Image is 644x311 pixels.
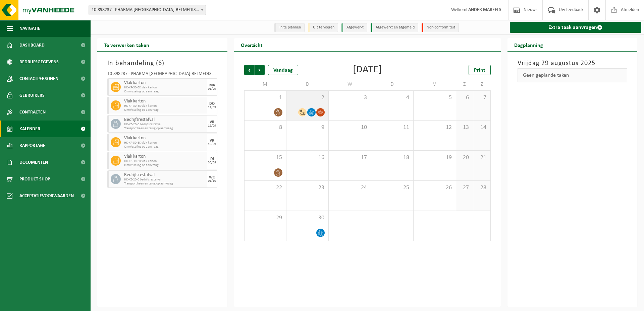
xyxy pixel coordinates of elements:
li: Afgewerkt [341,23,367,32]
span: Contracten [19,104,46,121]
li: Uit te voeren [308,23,338,32]
td: V [414,78,456,90]
div: 19/09 [208,143,216,146]
h2: Te verwerken taken [97,38,156,51]
span: Vlak karton [124,136,206,141]
div: VR [210,120,214,124]
span: 20 [460,154,470,161]
span: 18 [375,154,410,161]
span: 22 [248,184,283,191]
span: 17 [332,154,367,161]
span: Transport heen en terug op aanvraag [124,182,206,186]
div: Vandaag [268,65,298,75]
span: HK-XZ-20-C bedrijfsrestafval [124,123,206,127]
span: 23 [290,184,325,191]
div: 10-898237 - PHARMA [GEOGRAPHIC_DATA]-BELMEDIS ZWIJNAARDE - ZWIJNAARDE [107,72,217,78]
h3: Vrijdag 29 augustus 2025 [518,58,628,68]
a: Print [469,65,491,75]
div: 30/09 [208,161,216,164]
span: 4 [375,94,410,101]
span: 24 [332,184,367,191]
li: In te plannen [274,23,305,32]
span: 21 [477,154,487,161]
span: Acceptatievoorwaarden [19,187,74,204]
h2: Dagplanning [507,38,550,51]
span: Vorige [244,65,254,75]
div: Geen geplande taken [518,68,628,82]
span: Transport heen en terug op aanvraag [124,127,206,131]
span: 27 [460,184,470,191]
span: Bedrijfsgegevens [19,54,59,70]
span: Dashboard [19,37,45,54]
h2: Overzicht [234,38,269,51]
span: Print [474,68,485,73]
span: 6 [158,60,162,67]
strong: LANDER MAREELS [466,7,501,12]
td: D [286,78,329,90]
span: 6 [460,94,470,101]
div: WO [209,175,215,179]
td: M [244,78,286,90]
span: 30 [290,214,325,222]
span: Omwisseling op aanvraag [124,90,206,94]
span: Volgende [255,65,265,75]
span: 10 [332,124,367,131]
div: 01/09 [208,87,216,91]
a: Extra taak aanvragen [510,22,642,33]
span: 29 [248,214,283,222]
div: 11/09 [208,106,216,109]
span: 5 [417,94,452,101]
h3: In behandeling ( ) [107,58,217,68]
div: 12/09 [208,124,216,128]
li: Afgewerkt en afgemeld [371,23,418,32]
span: 25 [375,184,410,191]
span: 3 [332,94,367,101]
div: 01/10 [208,179,216,183]
li: Non-conformiteit [422,23,459,32]
span: 19 [417,154,452,161]
span: 14 [477,124,487,131]
span: 15 [248,154,283,161]
td: D [371,78,414,90]
span: HK-XZ-20-C bedrijfsrestafval [124,178,206,182]
span: Bedrijfsrestafval [124,117,206,123]
span: Contactpersonen [19,70,58,87]
div: MA [209,83,215,87]
span: Vlak karton [124,99,206,104]
span: Documenten [19,154,48,171]
span: Bedrijfsrestafval [124,172,206,178]
span: 2 [290,94,325,101]
span: HK-XP-30-BK vlak karton [124,104,206,108]
span: HK-XP-30-BK vlak karton [124,141,206,145]
span: 11 [375,124,410,131]
span: Rapportage [19,137,45,154]
span: Kalender [19,121,40,137]
span: 26 [417,184,452,191]
span: Navigatie [19,20,40,37]
span: HK-XP-30-BK vlak karton [124,86,206,90]
span: 1 [248,94,283,101]
div: DI [210,157,214,161]
span: 8 [248,124,283,131]
span: 9 [290,124,325,131]
div: DO [209,102,215,106]
div: VR [210,139,214,143]
span: 28 [477,184,487,191]
span: 7 [477,94,487,101]
span: 10-898237 - PHARMA BELGIUM-BELMEDIS ZWIJNAARDE - ZWIJNAARDE [89,5,206,15]
span: Gebruikers [19,87,45,104]
span: Vlak karton [124,80,206,86]
span: 12 [417,124,452,131]
span: Vlak karton [124,154,206,159]
div: [DATE] [353,65,382,75]
span: 13 [460,124,470,131]
span: 16 [290,154,325,161]
td: Z [473,78,490,90]
span: Omwisseling op aanvraag [124,145,206,149]
span: HK-XP-30-BK vlak karton [124,159,206,163]
td: Z [456,78,473,90]
span: Omwisseling op aanvraag [124,108,206,112]
span: Product Shop [19,171,50,187]
td: W [329,78,371,90]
